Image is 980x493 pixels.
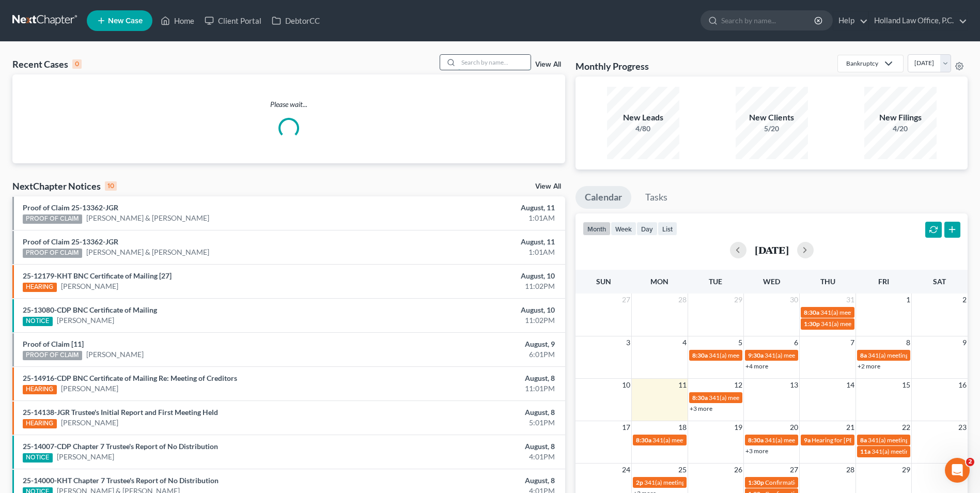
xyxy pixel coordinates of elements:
[384,407,555,418] div: August, 8
[748,351,764,359] span: 9:30a
[384,237,555,247] div: August, 11
[23,340,84,348] a: Proof of Claim [11]
[607,112,679,124] div: New Leads
[677,421,688,434] span: 18
[267,11,325,30] a: DebtorCC
[709,351,808,359] span: 341(a) meeting for [PERSON_NAME]
[23,317,53,326] div: NOTICE
[23,214,82,224] div: PROOF OF CLAIM
[901,379,911,391] span: 15
[905,336,911,349] span: 8
[384,441,555,452] div: August, 8
[625,336,631,349] span: 3
[621,464,631,476] span: 24
[23,283,57,292] div: HEARING
[607,124,679,134] div: 4/80
[789,379,799,391] span: 13
[23,305,157,314] a: 25-13080-CDP BNC Certificate of Mailing
[721,11,816,30] input: Search by name...
[23,408,218,417] a: 25-14138-JGR Trustee's Initial Report and First Meeting Held
[709,277,722,286] span: Tue
[957,379,968,391] span: 16
[957,421,968,434] span: 23
[384,349,555,360] div: 6:01PM
[199,11,267,30] a: Client Portal
[733,294,743,306] span: 29
[869,11,967,30] a: Holland Law Office, P.C.
[901,421,911,434] span: 22
[105,181,117,191] div: 10
[860,436,867,444] span: 8a
[86,247,209,257] a: [PERSON_NAME] & [PERSON_NAME]
[23,374,237,382] a: 25-14916-CDP BNC Certificate of Mailing Re: Meeting of Creditors
[636,436,651,444] span: 8:30a
[820,277,835,286] span: Thu
[677,379,688,391] span: 11
[789,421,799,434] span: 20
[945,458,970,483] iframe: Intercom live chat
[384,305,555,315] div: August, 10
[535,61,561,68] a: View All
[636,186,677,209] a: Tasks
[733,464,743,476] span: 26
[12,99,565,110] p: Please wait...
[677,294,688,306] span: 28
[755,244,789,255] h2: [DATE]
[733,421,743,434] span: 19
[384,339,555,349] div: August, 9
[384,247,555,257] div: 1:01AM
[596,277,611,286] span: Sun
[108,17,143,25] span: New Case
[384,271,555,281] div: August, 10
[737,336,743,349] span: 5
[384,203,555,213] div: August, 11
[23,419,57,428] div: HEARING
[860,351,867,359] span: 8a
[384,418,555,428] div: 5:01PM
[621,421,631,434] span: 17
[23,249,82,258] div: PROOF OF CLAIM
[12,180,117,192] div: NextChapter Notices
[765,479,937,486] span: Confirmation hearing for [PERSON_NAME] & [PERSON_NAME]
[61,383,118,394] a: [PERSON_NAME]
[23,385,57,394] div: HEARING
[458,55,531,70] input: Search by name...
[61,281,118,291] a: [PERSON_NAME]
[833,11,868,30] a: Help
[821,320,975,328] span: 341(a) meeting for [PERSON_NAME] & [PERSON_NAME]
[905,294,911,306] span: 1
[23,476,219,485] a: 25-14000-KHT Chapter 7 Trustee's Report of No Distribution
[864,112,937,124] div: New Filings
[155,11,199,30] a: Home
[901,464,911,476] span: 29
[23,442,218,451] a: 25-14007-CDP Chapter 7 Trustee's Report of No Distribution
[650,277,668,286] span: Mon
[692,351,708,359] span: 8:30a
[858,362,880,370] a: +2 more
[845,294,855,306] span: 31
[820,309,920,316] span: 341(a) meeting for [PERSON_NAME]
[611,222,636,236] button: week
[692,394,708,402] span: 8:30a
[763,277,780,286] span: Wed
[23,351,82,360] div: PROOF OF CLAIM
[23,203,118,212] a: Proof of Claim 25-13362-JGR
[933,277,946,286] span: Sat
[849,336,855,349] span: 7
[384,213,555,223] div: 1:01AM
[384,452,555,462] div: 4:01PM
[535,183,561,190] a: View All
[621,379,631,391] span: 10
[384,281,555,291] div: 11:02PM
[961,336,968,349] span: 9
[636,222,658,236] button: day
[804,309,819,316] span: 8:30a
[812,436,947,444] span: Hearing for [PERSON_NAME] & [PERSON_NAME]
[765,436,919,444] span: 341(a) meeting for [PERSON_NAME] & [PERSON_NAME]
[677,464,688,476] span: 25
[789,464,799,476] span: 27
[61,418,118,428] a: [PERSON_NAME]
[384,373,555,383] div: August, 8
[57,452,114,462] a: [PERSON_NAME]
[23,453,53,463] div: NOTICE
